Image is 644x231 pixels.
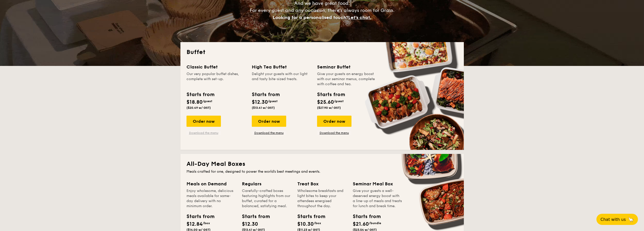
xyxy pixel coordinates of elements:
[369,221,381,225] span: /bundle
[186,99,203,105] span: $18.80
[314,221,321,225] span: /box
[317,99,334,105] span: $25.60
[596,214,638,225] button: Chat with us🦙
[186,63,246,70] div: Classic Buffet
[186,72,246,87] div: Our very popular buffet dishes, complete with set-up.
[252,116,286,127] div: Order now
[297,221,314,227] span: $10.30
[297,180,347,187] div: Treat Box
[186,213,209,220] div: Starts from
[186,91,214,98] div: Starts from
[203,221,210,225] span: /box
[242,180,291,187] div: Regulars
[334,99,344,103] span: /guest
[252,72,311,87] div: Delight your guests with our light and tasty bite-sized treats.
[348,15,371,20] span: Let's chat.
[353,221,369,227] span: $21.60
[186,131,221,135] a: Download the menu
[186,180,236,187] div: Meals on Demand
[353,188,402,209] div: Give your guests a well-deserved energy boost with a line-up of meals and treats for lunch and br...
[242,213,265,220] div: Starts from
[628,217,634,222] span: 🦙
[273,15,348,20] span: Looking for a personalised touch?
[317,131,351,135] a: Download the menu
[203,99,212,103] span: /guest
[186,160,458,168] h2: All-Day Meal Boxes
[252,63,311,70] div: High Tea Buffet
[297,213,320,220] div: Starts from
[186,221,203,227] span: $12.84
[353,213,376,220] div: Starts from
[600,217,626,222] span: Chat with us
[242,188,291,209] div: Carefully-crafted boxes featuring highlights from our buffet, curated for a balanced, satisfying ...
[317,116,351,127] div: Order now
[186,188,236,209] div: Enjoy wholesome, delicious meals available for same-day delivery with no minimum order.
[252,91,279,98] div: Starts from
[317,91,345,98] div: Starts from
[317,106,341,110] span: ($27.90 w/ GST)
[268,99,278,103] span: /guest
[252,131,286,135] a: Download the menu
[186,169,458,174] div: Meals crafted for one, designed to power the world's best meetings and events.
[317,63,376,70] div: Seminar Buffet
[186,106,211,110] span: ($20.49 w/ GST)
[186,116,221,127] div: Order now
[252,99,268,105] span: $12.30
[186,48,458,56] h2: Buffet
[242,221,258,227] span: $12.30
[297,188,347,209] div: Wholesome breakfasts and light bites to keep your attendees energised throughout the day.
[317,72,376,87] div: Give your guests an energy boost with our seminar menus, complete with coffee and tea.
[252,106,275,110] span: ($13.41 w/ GST)
[353,180,402,187] div: Seminar Meal Box
[250,1,394,20] span: And we have great food. For every guest and any occasion, there’s always room for Grain.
